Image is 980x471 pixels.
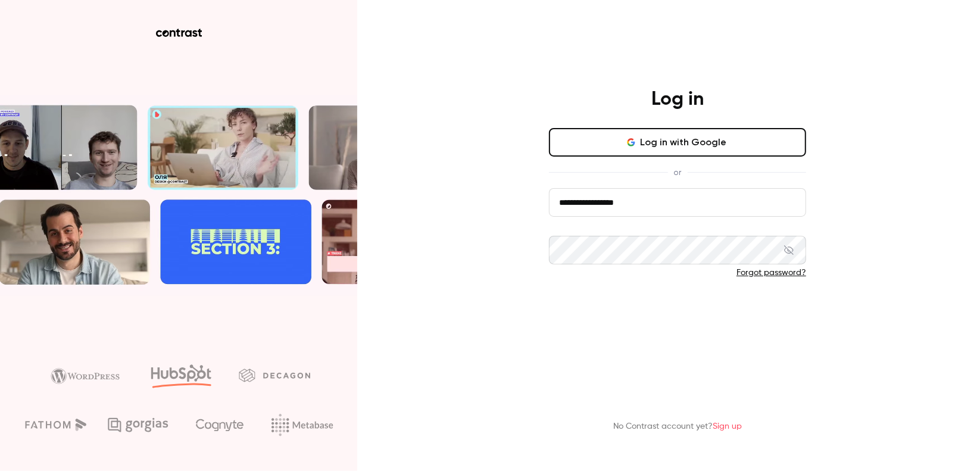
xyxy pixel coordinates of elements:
[239,369,310,382] img: decagon
[713,422,742,431] a: Sign up
[668,166,688,179] span: or
[736,269,806,277] a: Forgot password?
[613,420,742,433] p: No Contrast account yet?
[549,128,806,157] button: Log in with Google
[549,298,806,326] button: Log in
[651,88,704,111] h4: Log in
